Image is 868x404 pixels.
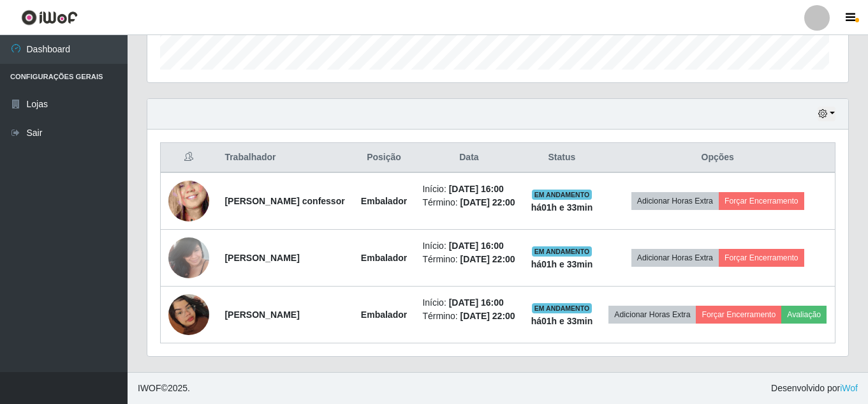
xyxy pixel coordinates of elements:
strong: há 01 h e 33 min [531,316,593,326]
button: Forçar Encerramento [719,192,804,210]
span: © 2025 . [138,382,190,395]
time: [DATE] 16:00 [449,184,504,194]
strong: Embalador [361,253,407,263]
button: Adicionar Horas Extra [631,192,719,210]
strong: há 01 h e 33 min [531,259,593,269]
span: IWOF [138,383,161,393]
strong: [PERSON_NAME] confessor [224,196,344,206]
time: [DATE] 16:00 [449,241,504,251]
img: 1756135757654.jpeg [168,278,209,351]
button: Adicionar Horas Extra [608,306,696,324]
button: Forçar Encerramento [696,306,781,324]
span: EM ANDAMENTO [532,303,592,313]
time: [DATE] 16:00 [449,297,504,308]
strong: há 01 h e 33 min [531,202,593,213]
th: Status [523,143,600,173]
time: [DATE] 22:00 [460,311,515,321]
span: Desenvolvido por [771,382,858,395]
li: Término: [422,310,515,323]
strong: [PERSON_NAME] [224,253,299,263]
li: Início: [422,296,515,310]
li: Término: [422,253,515,266]
img: CoreUI Logo [21,10,78,26]
button: Adicionar Horas Extra [631,249,719,267]
th: Posição [353,143,415,173]
strong: [PERSON_NAME] [224,310,299,320]
span: EM ANDAMENTO [532,246,592,257]
button: Avaliação [781,306,827,324]
img: 1706050148347.jpeg [168,230,209,285]
th: Data [415,143,523,173]
th: Opções [600,143,835,173]
img: 1650948199907.jpeg [168,157,209,246]
li: Início: [422,239,515,253]
strong: Embalador [361,196,407,206]
time: [DATE] 22:00 [460,197,515,207]
th: Trabalhador [217,143,353,173]
time: [DATE] 22:00 [460,254,515,264]
button: Forçar Encerramento [719,249,804,267]
a: iWof [840,383,858,393]
span: EM ANDAMENTO [532,190,592,200]
strong: Embalador [361,310,407,320]
li: Início: [422,183,515,196]
li: Término: [422,196,515,209]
